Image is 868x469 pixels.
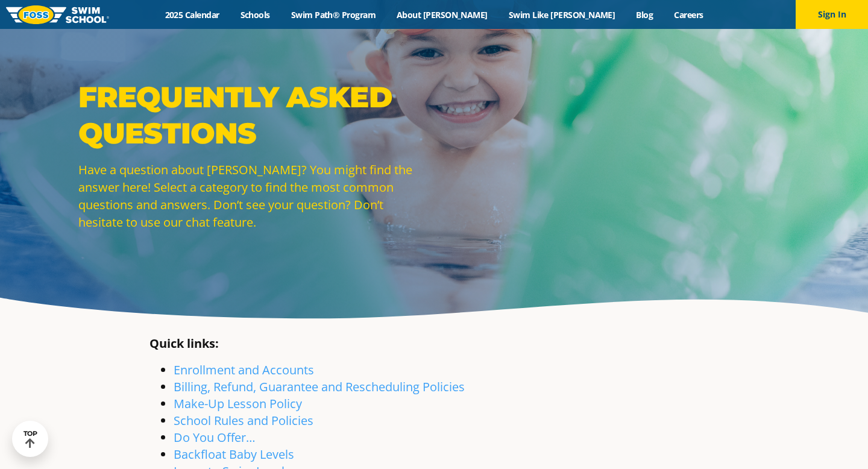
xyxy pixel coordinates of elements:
a: Swim Path® Program [280,9,386,20]
a: Make-Up Lesson Policy [174,395,302,412]
a: Careers [664,9,714,20]
p: Frequently Asked Questions [78,79,428,151]
p: Have a question about [PERSON_NAME]? You might find the answer here! Select a category to find th... [78,161,428,231]
div: TOP [24,430,37,449]
a: Billing, Refund, Guarantee and Rescheduling Policies [174,379,465,395]
a: About [PERSON_NAME] [386,9,498,20]
a: School Rules and Policies [174,412,313,429]
a: Enrollment and Accounts [174,362,314,378]
strong: Quick links: [149,335,219,351]
a: Schools [230,9,280,20]
img: FOSS Swim School Logo [6,5,109,24]
a: Blog [626,9,664,20]
a: 2025 Calendar [154,9,230,20]
a: Swim Like [PERSON_NAME] [498,9,626,20]
a: Do You Offer… [174,429,256,445]
a: Backfloat Baby Levels [174,446,294,462]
